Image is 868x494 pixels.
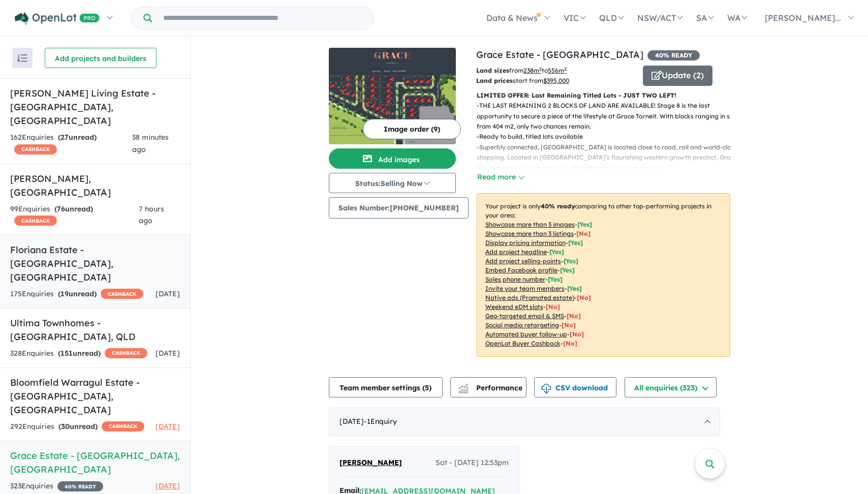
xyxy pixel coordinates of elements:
p: from [476,66,635,76]
b: Land prices [476,77,513,84]
h5: [PERSON_NAME] , [GEOGRAPHIC_DATA] [10,172,180,199]
sup: 2 [539,66,542,72]
span: [ Yes ] [560,266,575,274]
u: Native ads (Promoted estate) [485,294,574,301]
span: 19 [60,289,69,298]
button: All enquiries (323) [625,377,717,397]
div: 323 Enquir ies [10,480,103,492]
span: to [542,67,567,74]
p: - Ready to build, titled lots available [477,132,738,142]
span: CASHBACK [105,348,147,358]
button: Performance [450,377,526,397]
span: [No] [577,294,591,301]
a: Grace Estate - Tarneit LogoGrace Estate - Tarneit [329,48,456,144]
p: - THE LAST REMAINING 2 BLOCKS OF LAND ARE AVAILABLE! Stage 8 is the last opportunity to secure a ... [477,101,738,132]
span: [ Yes ] [548,275,563,283]
u: Display pricing information [485,239,566,246]
button: Status:Selling Now [329,173,456,193]
u: Weekend eDM slots [485,303,543,311]
span: CASHBACK [14,215,57,226]
span: 27 [60,133,69,142]
h5: Floriana Estate - [GEOGRAPHIC_DATA] , [GEOGRAPHIC_DATA] [10,243,180,284]
u: $ 395,000 [543,77,569,84]
span: [No] [570,330,584,338]
img: sort.svg [17,54,27,62]
span: Performance [460,383,522,392]
strong: ( unread) [58,349,101,358]
p: LIMITED OFFER: Last Remaining Titled Lots - JUST TWO LEFT! [477,90,730,101]
h5: Ultima Townhomes - [GEOGRAPHIC_DATA] , QLD [10,316,180,344]
strong: ( unread) [58,133,97,142]
u: Social media retargeting [485,321,559,329]
u: Add project selling-points [485,257,561,265]
u: 556 m [548,67,567,74]
div: 99 Enquir ies [10,203,139,228]
button: Add images [329,148,456,169]
button: Add projects and builders [45,48,157,68]
span: [DATE] [156,349,180,358]
input: Try estate name, suburb, builder or developer [154,7,371,29]
img: line-chart.svg [458,384,468,389]
span: [ Yes ] [567,285,582,292]
span: 38 minutes ago [132,133,169,154]
b: Land sizes [476,67,509,74]
a: [PERSON_NAME] [339,457,402,469]
span: [ Yes ] [549,248,564,256]
button: Read more [477,171,524,183]
p: Your project is only comparing to other top-performing projects in your area: - - - - - - - - - -... [477,193,730,357]
span: 151 [60,349,73,358]
u: Geo-targeted email & SMS [485,312,564,320]
span: [ No ] [576,230,591,237]
span: [DATE] [156,422,180,431]
u: Sales phone number [485,275,545,283]
u: Showcase more than 3 images [485,221,575,228]
span: [No] [546,303,560,311]
span: [No] [567,312,581,320]
span: 5 [425,383,429,392]
span: CASHBACK [102,421,144,431]
button: Update (2) [643,66,712,86]
span: 40 % READY [57,481,103,491]
p: start from [476,76,635,86]
u: Showcase more than 3 listings [485,230,574,237]
span: [No] [563,339,577,347]
img: Openlot PRO Logo White [15,12,100,25]
span: 76 [57,204,65,213]
u: Add project headline [485,248,547,256]
span: [ Yes ] [564,257,578,265]
sup: 2 [564,66,567,72]
span: 40 % READY [647,50,700,60]
strong: ( unread) [58,289,97,298]
strong: ( unread) [54,204,93,213]
u: Invite your team members [485,285,565,292]
img: download icon [541,384,551,394]
u: 238 m [523,67,542,74]
span: - 1 Enquir y [364,417,397,426]
b: 40 % ready [541,202,575,210]
div: 175 Enquir ies [10,288,143,300]
span: 30 [61,422,70,431]
button: CSV download [534,377,616,397]
button: Sales Number:[PHONE_NUMBER] [329,197,469,219]
span: [DATE] [156,289,180,298]
span: CASHBACK [101,289,143,299]
div: 292 Enquir ies [10,421,144,433]
u: Automated buyer follow-up [485,330,567,338]
h5: Grace Estate - [GEOGRAPHIC_DATA] , [GEOGRAPHIC_DATA] [10,449,180,476]
div: [DATE] [329,408,720,436]
p: - Superbly connected, [GEOGRAPHIC_DATA] is located close to road, rail and world-class shopping. ... [477,142,738,173]
h5: Bloomfield Warragul Estate - [GEOGRAPHIC_DATA] , [GEOGRAPHIC_DATA] [10,376,180,417]
u: Embed Facebook profile [485,266,557,274]
a: Grace Estate - [GEOGRAPHIC_DATA] [476,49,643,60]
u: OpenLot Buyer Cashback [485,339,561,347]
img: Grace Estate - Tarneit [329,68,456,144]
img: Grace Estate - Tarneit Logo [333,52,452,64]
img: bar-chart.svg [458,387,469,393]
button: Image order (9) [363,119,461,139]
div: 162 Enquir ies [10,132,132,156]
span: [DATE] [156,481,180,490]
span: [PERSON_NAME] [339,458,402,467]
span: [ Yes ] [577,221,592,228]
span: [PERSON_NAME]... [765,13,841,23]
div: 328 Enquir ies [10,348,147,360]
